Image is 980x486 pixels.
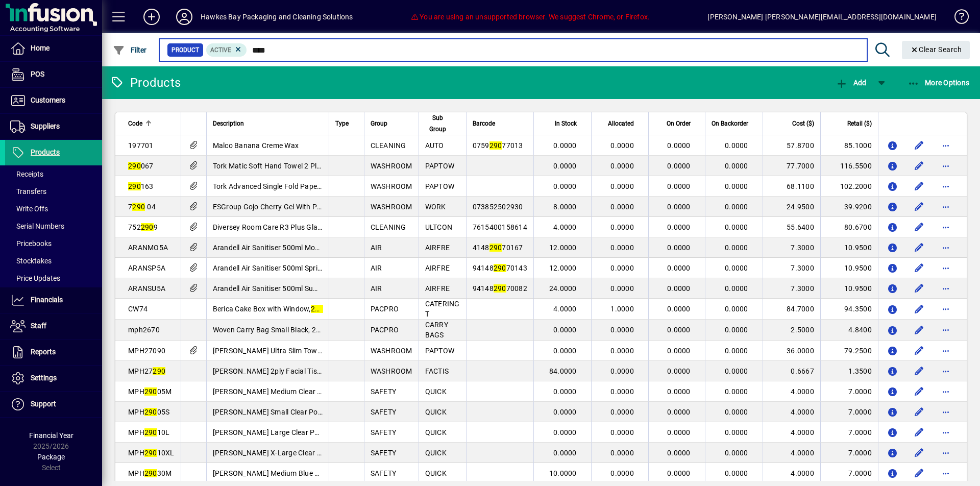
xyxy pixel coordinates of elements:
[763,237,820,258] td: 7.3000
[213,284,365,293] span: Arandell Air Sanitiser 500ml Summer Breeze ea
[667,367,691,375] span: 0.0000
[725,203,748,211] span: 0.0000
[213,118,323,129] div: Description
[911,363,927,379] button: Edit
[820,443,878,463] td: 7.0000
[128,264,165,272] span: ARANSP5A
[10,170,43,178] span: Receipts
[371,141,406,150] span: CLEANING
[213,223,411,231] span: Diversey Room Care R3 Plus Glass and Multi Surface Cleaner
[31,122,60,130] span: Suppliers
[610,244,634,252] span: 0.0000
[5,339,102,365] a: Reports
[31,96,65,104] span: Customers
[820,176,878,197] td: 102.2000
[911,301,927,317] button: Edit
[371,326,399,334] span: PACPRO
[5,200,102,217] a: Write Offs
[425,112,460,135] div: Sub Group
[938,178,954,195] button: More options
[494,284,506,293] em: 290
[938,465,954,481] button: More options
[128,305,148,313] span: CW74
[610,284,634,293] span: 0.0000
[213,305,482,313] span: Berica Cake Box with Window, L x W x 100H mm (11 x 11 x 4"), Natural Kraft
[667,162,691,170] span: 0.0000
[371,428,397,436] span: SAFETY
[31,400,56,408] span: Support
[425,449,447,457] span: QUICK
[5,36,102,61] a: Home
[128,141,154,150] span: 197701
[5,165,102,183] a: Receipts
[667,326,691,334] span: 0.0000
[5,114,102,139] a: Suppliers
[371,284,382,293] span: AIR
[667,449,691,457] span: 0.0000
[725,449,748,457] span: 0.0000
[110,75,181,91] div: Products
[489,244,502,252] em: 290
[128,284,165,293] span: ARANSU5A
[911,178,927,195] button: Edit
[371,387,397,396] span: SAFETY
[425,408,447,416] span: QUICK
[371,223,406,231] span: CLEANING
[425,203,446,211] span: WORK
[206,43,247,57] mat-chip: Activation Status: Active
[213,118,244,129] span: Description
[171,45,199,55] span: Product
[213,182,387,190] span: Tork Advanced Single Fold Paper Hand Towel H3 2ply
[371,347,412,355] span: WASHROOM
[10,222,64,230] span: Serial Numbers
[128,326,160,334] span: mph2670
[128,162,141,170] em: 290
[213,326,444,334] span: Woven Carry Bag Small Black, 210mm x 125mm x mm, 30gsm 300x
[911,424,927,441] button: Edit
[473,118,527,129] div: Barcode
[494,264,506,272] em: 290
[911,239,927,256] button: Edit
[31,374,57,382] span: Settings
[725,244,748,252] span: 0.0000
[473,244,523,252] span: 4148 70167
[549,469,577,477] span: 10.0000
[371,203,412,211] span: WASHROOM
[425,367,449,375] span: FACTIS
[425,244,450,252] span: AIRFRE
[128,162,154,170] span: 067
[820,156,878,176] td: 116.5500
[667,408,691,416] span: 0.0000
[938,404,954,420] button: More options
[473,203,523,211] span: 073852502930
[763,278,820,299] td: 7.3000
[553,141,577,150] span: 0.0000
[144,387,157,396] em: 290
[5,252,102,270] a: Stocktakes
[5,62,102,87] a: POS
[110,41,150,59] button: Filter
[610,141,634,150] span: 0.0000
[553,347,577,355] span: 0.0000
[725,162,748,170] span: 0.0000
[555,118,577,129] span: In Stock
[820,361,878,381] td: 1.3500
[610,162,634,170] span: 0.0000
[425,469,447,477] span: QUICK
[763,258,820,278] td: 7.3000
[938,383,954,400] button: More options
[5,270,102,287] a: Price Updates
[820,278,878,299] td: 10.9500
[425,284,450,293] span: AIRFRE
[820,381,878,402] td: 7.0000
[725,284,748,293] span: 0.0000
[425,112,451,135] span: Sub Group
[371,118,412,129] div: Group
[473,118,495,129] span: Barcode
[763,299,820,320] td: 84.7000
[725,469,748,477] span: 0.0000
[311,305,324,313] em: 290
[473,141,523,150] span: 0759 77013
[371,182,412,190] span: WASHROOM
[425,162,455,170] span: PAPTOW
